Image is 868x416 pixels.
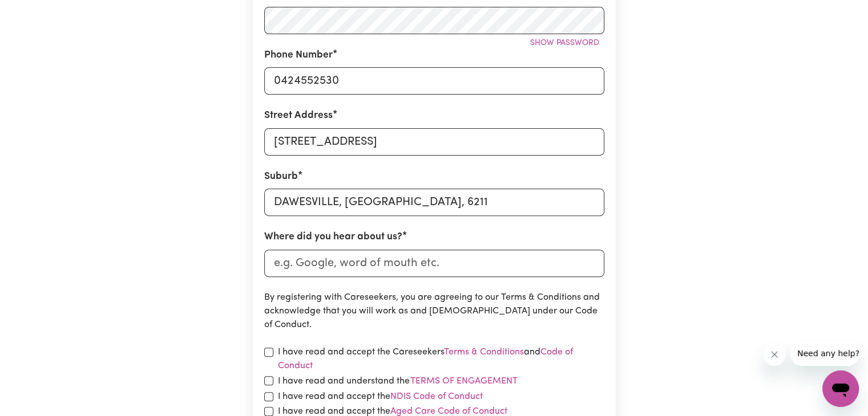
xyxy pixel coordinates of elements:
[278,374,518,389] label: I have read and understand the
[390,407,507,416] a: Aged Care Code of Conduct
[763,343,786,366] iframe: Close message
[264,250,604,277] input: e.g. Google, word of mouth etc.
[410,374,518,389] button: I have read and understand the
[390,392,483,401] a: NDIS Code of Conduct
[264,230,402,244] label: Where did you hear about us?
[444,348,524,357] a: Terms & Conditions
[278,348,573,370] a: Code of Conduct
[7,8,69,17] span: Need any help?
[264,48,333,63] label: Phone Number
[525,34,604,52] button: Show password
[264,128,604,156] input: e.g. 221B Victoria St
[822,370,859,407] iframe: Button to launch messaging window
[278,390,483,403] label: I have read and accept the
[530,39,599,47] span: Show password
[264,67,604,95] input: e.g. 0412 345 678
[264,108,333,123] label: Street Address
[790,341,859,366] iframe: Message from company
[264,169,298,184] label: Suburb
[278,345,604,373] label: I have read and accept the Careseekers and
[264,291,604,332] p: By registering with Careseekers, you are agreeing to our Terms & Conditions and acknowledge that ...
[264,189,604,216] input: e.g. North Bondi, New South Wales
